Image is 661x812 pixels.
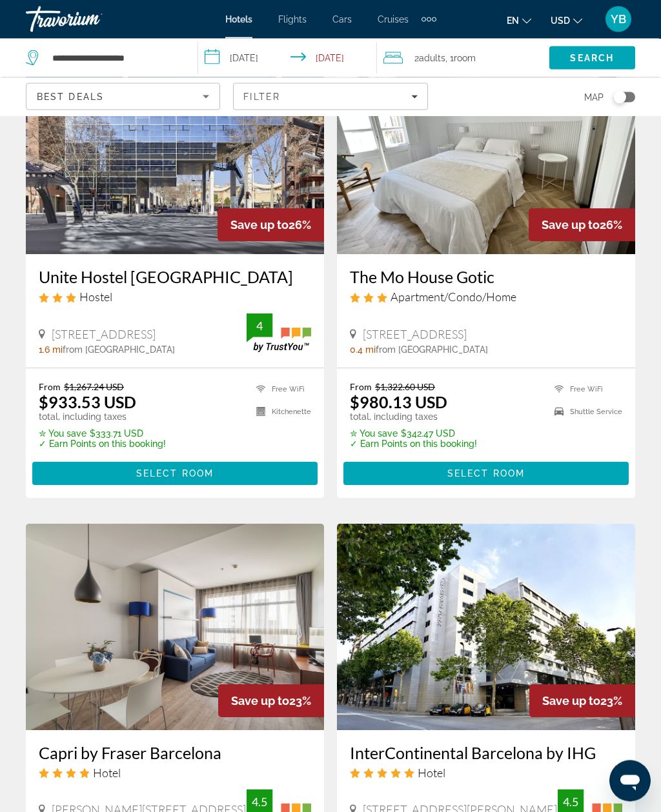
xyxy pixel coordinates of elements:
button: Travelers: 2 adults, 0 children [377,39,549,77]
p: ✓ Earn Points on this booking! [39,439,166,450]
span: 0.4 mi [350,345,376,355]
span: , 1 [445,49,476,67]
img: Unite Hostel Barcelona [26,48,324,255]
button: Select Room [343,462,629,486]
a: The Mo House Gotic [350,268,622,287]
span: Save up to [542,219,600,232]
del: $1,322.60 USD [375,382,435,393]
span: Hotel [93,766,121,780]
span: [STREET_ADDRESS] [363,328,467,342]
span: from [GEOGRAPHIC_DATA] [376,345,488,355]
span: Select Room [447,469,525,479]
span: Hostel [79,290,112,304]
span: en [507,15,519,26]
span: Best Deals [37,92,104,102]
a: Hotels [225,14,252,25]
span: YB [611,13,626,26]
span: 1.6 mi [39,345,63,355]
button: Select check in and out date [198,39,377,77]
button: Search [549,46,635,70]
span: Save up to [542,695,600,708]
img: InterContinental Barcelona by IHG [337,524,635,731]
div: 3 star Hostel [39,290,311,304]
p: $342.47 USD [350,429,477,439]
button: Select Room [32,462,318,486]
li: Free WiFi [548,382,622,398]
li: Kitchenette [250,404,311,421]
span: ✮ You save [350,429,398,439]
div: 4 star Hotel [39,766,311,780]
input: Search hotel destination [51,48,178,68]
span: Hotel [418,766,445,780]
span: Save up to [230,219,289,232]
a: InterContinental Barcelona by IHG [350,744,622,763]
button: Change language [507,11,531,30]
span: Apartment/Condo/Home [391,290,516,304]
p: total, including taxes [39,412,166,422]
img: Capri by Fraser Barcelona [26,524,324,731]
a: Cars [332,14,352,25]
a: Flights [278,14,307,25]
div: 23% [529,685,635,718]
ins: $933.53 USD [39,393,136,412]
del: $1,267.24 USD [64,382,124,393]
div: 4.5 [558,795,584,810]
img: The Mo House Gotic [337,48,635,255]
iframe: Кнопка запуска окна обмена сообщениями [609,760,651,802]
span: Room [454,53,476,63]
span: [STREET_ADDRESS] [52,328,156,342]
span: Save up to [231,695,289,708]
div: 26% [529,209,635,242]
button: User Menu [602,6,635,33]
a: Select Room [343,465,629,479]
div: 3 star Apartment [350,290,622,304]
div: 5 star Hotel [350,766,622,780]
div: 23% [218,685,324,718]
button: Toggle map [604,92,635,103]
a: Unite Hostel [GEOGRAPHIC_DATA] [39,268,311,287]
span: From [350,382,372,393]
span: Map [584,88,604,106]
p: total, including taxes [350,412,477,422]
button: Filters [233,83,427,110]
div: 4 [247,319,272,334]
p: $333.71 USD [39,429,166,439]
button: Extra navigation items [422,9,436,30]
mat-select: Sort by [37,89,209,104]
a: Capri by Fraser Barcelona [39,744,311,763]
span: ✮ You save [39,429,86,439]
div: 4.5 [247,795,272,810]
a: Select Room [32,465,318,479]
a: Travorium [26,3,155,36]
span: Select Room [136,469,214,479]
span: Search [570,53,614,63]
p: ✓ Earn Points on this booking! [350,439,477,450]
button: Change currency [551,11,582,30]
img: TrustYou guest rating badge [247,314,311,352]
span: From [39,382,61,393]
a: Cruises [378,14,409,25]
span: USD [551,15,570,26]
li: Free WiFi [250,382,311,398]
span: from [GEOGRAPHIC_DATA] [63,345,175,355]
li: Shuttle Service [548,404,622,421]
span: Adults [419,53,445,63]
ins: $980.13 USD [350,393,447,412]
span: Filter [243,92,280,102]
div: 26% [218,209,324,242]
span: 2 [414,49,445,67]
